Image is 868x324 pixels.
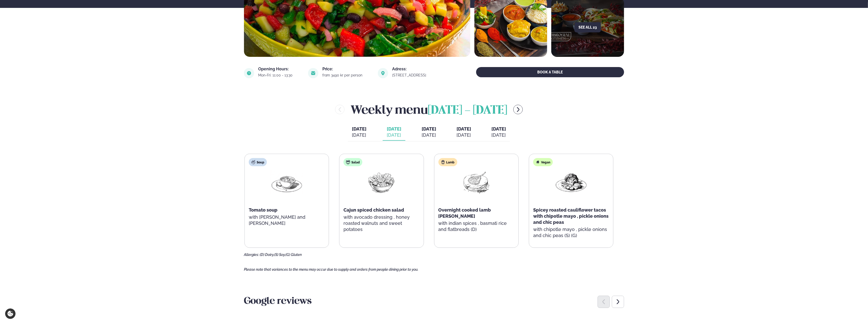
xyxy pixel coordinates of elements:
[346,160,350,164] img: salad.svg
[251,160,255,164] img: soup.svg
[491,132,506,138] div: [DATE]
[418,124,440,141] button: [DATE] [DATE]
[244,68,254,78] img: image alt
[365,170,398,194] img: Salad.png
[322,73,372,77] div: from 3490 kr per person
[343,207,404,213] span: Cajun spiced chicken salad
[258,67,302,71] div: Opening Hours:
[422,126,436,132] span: [DATE]
[348,124,370,141] button: [DATE] [DATE]
[438,220,514,232] p: with indian spices , basmati rice and flatbreads (D)
[457,132,471,138] div: [DATE]
[598,296,610,308] div: Previous slide
[513,105,523,114] button: menu-btn-right
[260,253,274,257] span: (D) Dairy,
[555,170,587,194] img: Vegan.png
[612,296,624,308] div: Next slide
[244,267,418,271] span: Please note that variances to the menu may occur due to supply and orders from people dining prio...
[438,207,491,219] span: Overnight cooked lamb [PERSON_NAME]
[428,105,507,116] span: [DATE] - [DATE]
[258,73,302,77] div: Mon-Fri: 11:00 - 13:30
[536,160,540,164] img: Vegan.svg
[438,158,457,166] div: Lamb
[244,253,259,257] span: Allergies:
[533,158,553,166] div: Vegan
[387,126,401,132] span: [DATE]
[487,124,510,141] button: [DATE] [DATE]
[352,132,366,138] div: [DATE]
[392,67,436,71] div: Adress:
[249,158,267,166] div: Soup
[378,68,388,78] img: image alt
[460,170,493,194] img: Lamb-Meat.png
[476,67,624,77] button: BOOK A TABLE
[422,132,436,138] div: [DATE]
[392,72,436,78] a: link
[457,126,471,132] span: [DATE]
[574,22,601,32] button: See all 23
[452,124,475,141] button: [DATE] [DATE]
[249,207,278,213] span: Tomato soup
[441,160,445,164] img: Lamb.svg
[343,158,362,166] div: Salad
[387,132,401,138] div: [DATE]
[249,214,325,226] p: with [PERSON_NAME] and [PERSON_NAME]
[351,101,507,118] h2: Weekly menu
[244,295,624,308] h3: Google reviews
[322,67,372,71] div: Price:
[533,226,609,239] p: with chipotle mayo , pickle onions and chic peas (S) (G)
[491,126,506,132] span: [DATE]
[308,68,318,78] img: image alt
[383,124,405,141] button: [DATE] [DATE]
[5,308,16,319] a: Cookie settings
[285,253,302,257] span: (G) Gluten
[533,207,609,225] span: Spicey roasted cauliflower tacos with chipotle mayo , pickle onions and chic peas
[335,105,345,114] button: menu-btn-left
[352,126,366,132] span: [DATE]
[343,214,419,232] p: with avocado dressing , honey roasted walnuts and sweet potatoes
[270,170,303,194] img: Soup.png
[274,253,285,257] span: (S) Soy,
